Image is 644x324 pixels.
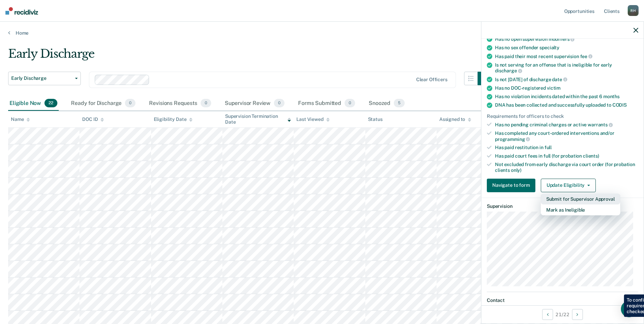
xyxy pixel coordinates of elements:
[547,85,560,91] span: victim
[588,122,613,127] span: warrants
[82,116,104,122] div: DOC ID
[603,94,620,99] span: months
[481,305,644,323] div: 21 / 22
[5,7,38,15] img: Recidiviz
[487,179,538,192] a: Navigate to form
[487,203,638,209] dt: Supervision
[495,53,638,59] div: Has paid their most recent supervision
[148,96,212,111] div: Revisions Requests
[572,309,583,320] button: Next Opportunity
[495,36,638,42] div: Has no open supervision
[368,116,383,122] div: Status
[154,116,193,122] div: Eligibility Date
[11,75,72,81] span: Early Discharge
[495,62,638,74] div: Is not serving for an offense that is ineligible for early
[8,96,59,111] div: Eligible Now
[552,77,567,82] span: date
[541,194,620,204] button: Submit for Supervisor Approval
[394,99,405,108] span: 5
[612,102,627,108] span: CODIS
[583,153,599,159] span: clients)
[628,5,639,16] div: R H
[495,137,530,142] span: programming
[225,113,291,125] div: Supervision Termination Date
[621,301,637,317] div: Open Intercom Messenger
[296,116,329,122] div: Last Viewed
[545,145,552,150] span: full
[539,45,559,50] span: specialty
[487,113,638,119] div: Requirements for officers to check
[495,85,638,91] div: Has no DOC-registered
[416,77,447,83] div: Clear officers
[223,96,286,111] div: Supervisor Review
[297,96,356,111] div: Forms Submitted
[580,54,592,59] span: fee
[495,102,638,108] div: DNA has been collected and successfully uploaded to
[495,94,638,100] div: Has no violation incidents dated within the past 6
[8,30,636,36] a: Home
[495,45,638,51] div: Has no sex offender
[345,99,355,108] span: 0
[125,99,135,108] span: 0
[495,68,522,73] span: discharge
[495,122,638,128] div: Has no pending criminal charges or active
[70,96,137,111] div: Ready for Discharge
[495,76,638,83] div: Is not [DATE] of discharge
[439,116,471,122] div: Assigned to
[487,298,638,303] dt: Contact
[511,167,521,173] span: only)
[44,99,57,108] span: 22
[549,36,575,42] span: modifiers
[367,96,406,111] div: Snoozed
[11,116,30,122] div: Name
[495,162,638,173] div: Not excluded from early discharge via court order (for probation clients
[487,179,535,192] button: Navigate to form
[495,145,638,150] div: Has paid restitution in
[201,99,211,108] span: 0
[541,204,620,215] button: Mark as Ineligible
[495,130,638,142] div: Has completed any court-ordered interventions and/or
[8,47,491,66] div: Early Discharge
[274,99,284,108] span: 0
[542,309,553,320] button: Previous Opportunity
[541,179,596,192] button: Update Eligibility
[495,153,638,159] div: Has paid court fees in full (for probation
